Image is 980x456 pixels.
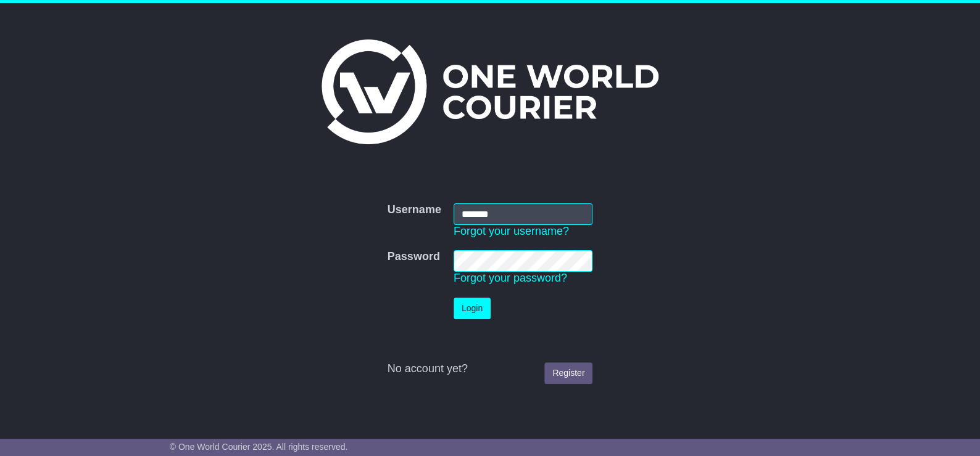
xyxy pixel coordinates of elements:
[388,362,593,376] div: No account yet?
[388,203,441,217] label: Username
[454,298,491,319] button: Login
[388,250,440,264] label: Password
[544,362,592,384] a: Register
[322,39,658,144] img: One World
[454,225,569,237] a: Forgot your username?
[454,272,567,284] a: Forgot your password?
[170,442,348,452] span: © One World Courier 2025. All rights reserved.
